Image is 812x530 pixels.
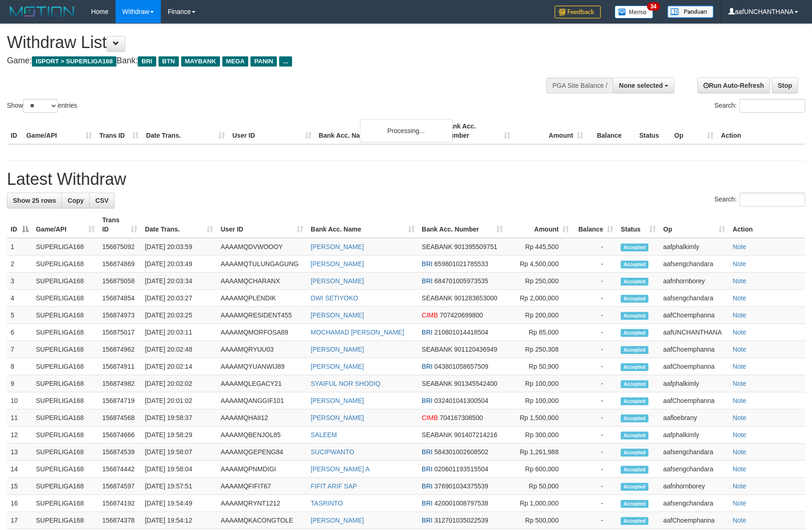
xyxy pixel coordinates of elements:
td: SUPERLIGA168 [32,341,98,358]
td: aafsengchandara [659,256,729,273]
th: Op: activate to sort column ascending [659,212,729,238]
td: 14 [7,461,32,478]
span: SEABANK [422,431,452,439]
td: aafChoemphanna [659,341,729,358]
span: BRI [422,465,433,473]
td: SUPERLIGA168 [32,409,98,426]
td: aafnhornborey [659,478,729,495]
td: AAAAMQRYNT1212 [217,495,307,512]
img: Button%20Memo.svg [615,6,653,18]
td: [DATE] 19:54:12 [141,512,217,529]
span: Copy [67,197,84,204]
a: Note [733,380,746,387]
td: [DATE] 20:02:14 [141,358,217,375]
a: Note [733,414,746,421]
th: Bank Acc. Number [441,118,514,144]
td: - [573,495,617,512]
label: Show entries [7,99,77,113]
td: SUPERLIGA168 [32,290,98,307]
a: Note [733,311,746,319]
span: Accepted [621,261,648,268]
td: 156874442 [98,461,141,478]
td: Rp 300,000 [507,426,572,444]
span: Accepted [621,244,648,251]
td: [DATE] 20:01:02 [141,392,217,409]
td: Rp 4,500,000 [507,256,572,273]
td: SUPERLIGA168 [32,392,98,409]
td: SUPERLIGA168 [32,375,98,392]
h1: Withdraw List [7,33,532,52]
div: Processing... [360,119,452,142]
span: Copy 704167308500 to clipboard [440,414,482,421]
td: - [573,392,617,409]
td: 5 [7,307,32,324]
span: Copy 420001008797538 to clipboard [434,500,488,507]
td: 13 [7,444,32,461]
a: [PERSON_NAME] [311,517,364,524]
td: Rp 250,000 [507,273,572,290]
td: Rp 500,000 [507,512,572,529]
td: Rp 250,308 [507,341,572,358]
td: aafphalkimly [659,375,729,392]
td: 15 [7,478,32,495]
a: TASRINTO [311,500,343,507]
span: Accepted [621,312,648,320]
span: Accepted [621,278,648,286]
span: BRI [422,397,433,404]
span: Accepted [621,466,648,474]
span: BRI [422,329,433,336]
td: AAAAMQPNMDIGI [217,461,307,478]
span: BTN [159,56,179,67]
td: [DATE] 19:58:37 [141,409,217,426]
td: - [573,358,617,375]
td: AAAAMQPLENDIK [217,290,307,307]
td: AAAAMQLEGACY21 [217,375,307,392]
div: PGA Site Balance / [546,78,613,93]
span: Copy 584301002608502 to clipboard [434,448,488,456]
td: [DATE] 20:03:49 [141,256,217,273]
span: Copy 684701005973535 to clipboard [434,277,488,285]
span: BRI [422,517,433,524]
td: aafsengchandara [659,444,729,461]
td: 156874719 [98,392,141,409]
td: Rp 600,000 [507,461,572,478]
a: Show 25 rows [7,193,62,208]
a: [PERSON_NAME] [311,277,364,285]
span: Accepted [621,295,648,303]
td: 156874962 [98,341,141,358]
td: aafsengchandara [659,290,729,307]
td: 2 [7,256,32,273]
td: [DATE] 20:03:34 [141,273,217,290]
td: Rp 85,000 [507,324,572,341]
td: [DATE] 20:03:25 [141,307,217,324]
a: DWI SETIYOKO [311,294,358,302]
th: Balance [587,118,635,144]
td: - [573,512,617,529]
td: 156874973 [98,307,141,324]
th: Bank Acc. Name [315,118,441,144]
td: AAAAMQRYUU03 [217,341,307,358]
span: SEABANK [422,380,452,387]
td: [DATE] 19:58:29 [141,426,217,444]
span: Copy 901283653000 to clipboard [454,294,497,302]
span: PANIN [250,56,277,67]
span: Accepted [621,483,648,491]
td: - [573,238,617,256]
td: 3 [7,273,32,290]
h4: Game: Bank: [7,56,532,66]
span: BRI [422,363,433,370]
th: Status [635,118,671,144]
a: [PERSON_NAME] [311,363,364,370]
span: CSV [95,197,109,204]
td: 4 [7,290,32,307]
span: CIMB [422,311,438,319]
td: 156874539 [98,444,141,461]
span: Accepted [621,414,648,422]
span: Copy 901395509751 to clipboard [454,243,497,250]
a: Note [733,465,746,473]
a: Note [733,294,746,302]
td: - [573,324,617,341]
span: Copy 312701035022539 to clipboard [434,517,488,524]
th: Game/API [23,118,96,144]
span: Accepted [621,449,648,457]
